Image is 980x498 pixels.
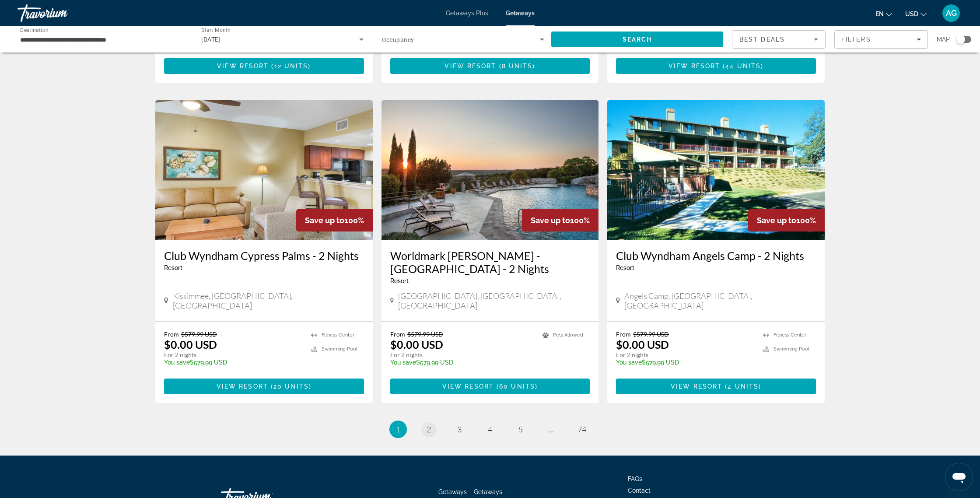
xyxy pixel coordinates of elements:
[164,359,302,366] p: $579.99 USD
[164,264,182,271] span: Resort
[164,330,179,338] span: From
[407,330,443,338] span: $579.99 USD
[217,383,268,390] span: View Resort
[201,36,220,43] span: [DATE]
[628,475,642,482] span: FAQs
[381,100,599,240] img: Worldmark Hunt - Stablewood Springs Resort - 2 Nights
[438,488,467,495] a: Getaways
[577,424,586,434] span: 74
[748,209,825,231] div: 100%
[616,351,754,359] p: For 2 nights
[390,359,416,366] span: You save
[499,383,535,390] span: 60 units
[446,10,488,17] a: Getaways Plus
[531,216,570,225] span: Save up to
[173,291,364,310] span: Kissimmee, [GEOGRAPHIC_DATA], [GEOGRAPHIC_DATA]
[390,338,443,351] p: $0.00 USD
[181,330,217,338] span: $579.99 USD
[834,30,928,49] button: Filters
[390,277,409,284] span: Resort
[274,63,308,70] span: 12 units
[382,36,414,43] span: Occupancy
[17,2,105,25] a: Travorium
[739,34,818,45] mat-select: Sort by
[773,332,806,338] span: Fitness Center
[322,332,354,338] span: Fitness Center
[739,36,785,43] span: Best Deals
[20,27,49,33] span: Destination
[390,58,590,74] button: View Resort(8 units)
[164,359,190,366] span: You save
[201,27,231,33] span: Start Month
[155,100,373,240] a: Club Wyndham Cypress Palms - 2 Nights
[164,249,364,262] a: Club Wyndham Cypress Palms - 2 Nights
[273,383,309,390] span: 20 units
[442,383,494,390] span: View Resort
[722,383,761,390] span: ( )
[269,63,311,70] span: ( )
[841,36,871,43] span: Filters
[616,359,754,366] p: $579.99 USD
[616,330,631,338] span: From
[905,7,927,20] button: Change currency
[522,209,598,231] div: 100%
[502,63,533,70] span: 8 units
[427,424,431,434] span: 2
[518,424,523,434] span: 5
[390,330,405,338] span: From
[623,36,652,43] span: Search
[549,424,554,434] span: ...
[616,338,669,351] p: $0.00 USD
[633,330,669,338] span: $579.99 USD
[607,100,825,240] img: Club Wyndham Angels Camp - 2 Nights
[628,487,651,494] a: Contact
[390,249,590,275] a: Worldmark [PERSON_NAME] - [GEOGRAPHIC_DATA] - 2 Nights
[506,10,535,17] a: Getaways
[444,63,496,70] span: View Resort
[875,7,892,20] button: Change language
[217,63,269,70] span: View Resort
[671,383,722,390] span: View Resort
[616,379,816,394] button: View Resort(4 units)
[616,359,642,366] span: You save
[268,383,311,390] span: ( )
[390,359,534,366] p: $579.99 USD
[937,33,950,46] span: Map
[551,32,723,47] button: Search
[875,11,884,18] span: en
[497,63,535,70] span: ( )
[616,249,816,262] a: Club Wyndham Angels Camp - 2 Nights
[940,4,962,22] button: User Menu
[457,424,462,434] span: 3
[488,424,492,434] span: 4
[322,346,357,352] span: Swimming Pool
[164,338,217,351] p: $0.00 USD
[390,379,590,394] button: View Resort(60 units)
[494,383,538,390] span: ( )
[905,11,918,18] span: USD
[164,58,364,74] button: View Resort(12 units)
[945,463,973,491] iframe: Button to launch messaging window
[757,216,796,225] span: Save up to
[155,421,825,438] nav: Pagination
[946,9,957,18] span: AG
[396,424,400,434] span: 1
[616,264,634,271] span: Resort
[624,291,815,310] span: Angels Camp, [GEOGRAPHIC_DATA], [GEOGRAPHIC_DATA]
[720,63,763,70] span: ( )
[164,379,364,394] button: View Resort(20 units)
[305,216,344,225] span: Save up to
[296,209,373,231] div: 100%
